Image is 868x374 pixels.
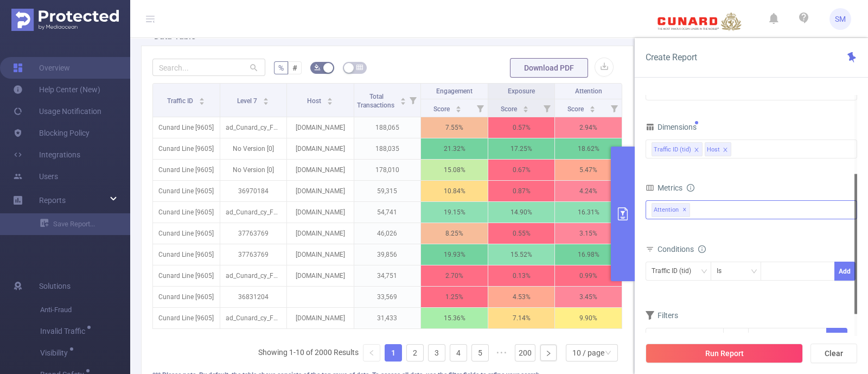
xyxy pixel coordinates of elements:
span: # [292,64,297,72]
li: Showing 1-10 of 2000 Results [258,344,359,362]
span: Anti-Fraud [40,299,130,321]
div: Traffic ID (tid) [654,143,691,157]
p: 188,035 [354,138,421,159]
p: 2.94 % [555,117,622,138]
p: Cunard Line [9605] [153,117,220,138]
div: Sort [455,104,462,111]
span: Conditions [658,245,706,253]
p: 16.98 % [555,244,622,265]
span: Host [307,97,323,105]
p: [DOMAIN_NAME] [287,244,354,265]
p: No Version [0] [220,160,287,180]
p: 36831204 [220,287,287,307]
p: 178,010 [354,160,421,180]
i: icon: caret-down [263,100,269,104]
p: 19.15 % [421,202,488,223]
li: Host [705,142,731,156]
p: 21.32 % [421,138,488,159]
span: SM [835,8,846,30]
i: icon: close [723,147,728,154]
p: 188,065 [354,117,421,138]
p: 0.57 % [488,117,555,138]
p: Cunard Line [9605] [153,287,220,307]
i: icon: bg-colors [314,64,321,71]
a: Save Report... [40,213,130,235]
p: 37763769 [220,244,287,265]
p: 39,856 [354,244,421,265]
span: Traffic ID [167,97,195,105]
p: 19.93 % [421,244,488,265]
div: Is [717,262,729,280]
li: 4 [450,344,467,362]
p: ad_Cunard_cy_FY25_fp_IMCS_af_DYM_Display-Banner_pt_Promo_ac_Summer-Savings-Event_tr_Caribbean_Non... [220,308,287,328]
p: ad_Cunard_cy_FY25_fp_IMCS_af_DYM_Display-Banner_pt_Promo_ac_Summer-Savings-Event_tr_Caribbean_Non... [220,117,287,138]
i: icon: caret-down [522,108,528,111]
i: icon: down [751,268,757,276]
p: 0.87 % [488,181,555,201]
p: 17.25 % [488,138,555,159]
p: [DOMAIN_NAME] [287,265,354,286]
p: 36970184 [220,181,287,201]
i: icon: caret-up [199,96,205,99]
p: 15.36 % [421,308,488,328]
button: Run Report [646,344,803,363]
a: 1 [385,345,401,361]
input: Search... [152,59,265,76]
i: icon: caret-up [455,104,461,107]
div: Traffic ID (tid) [652,262,699,280]
span: ••• [493,344,510,362]
span: Attention [575,87,602,95]
a: Usage Notification [13,100,101,122]
p: [DOMAIN_NAME] [287,223,354,244]
li: Next Page [540,344,557,362]
div: Sort [199,96,205,103]
p: 34,751 [354,265,421,286]
li: Traffic ID (tid) [652,142,703,156]
a: Users [13,166,58,187]
li: 5 [471,344,489,362]
div: Host [707,143,720,157]
span: Visibility [40,349,72,357]
p: 18.62 % [555,138,622,159]
p: Cunard Line [9605] [153,223,220,244]
p: [DOMAIN_NAME] [287,308,354,328]
a: 4 [450,345,467,361]
span: Solutions [39,275,71,297]
a: 3 [429,345,445,361]
p: 3.15 % [555,223,622,244]
button: Download PDF [510,58,588,78]
p: 59,315 [354,181,421,201]
p: 2.70 % [421,265,488,286]
div: 10 / page [572,345,604,361]
p: 46,026 [354,223,421,244]
a: Blocking Policy [13,122,90,144]
i: Filter menu [607,99,622,117]
i: icon: caret-down [199,100,205,104]
a: Reports [39,189,66,211]
p: ad_Cunard_cy_FY25_fp_IMCS_af_DYM_Display-Banner_pt_Promo_ac_Summer-Savings-Event_tr_Caribbean_Non... [220,265,287,286]
li: 3 [428,344,445,362]
span: % [278,64,284,72]
a: 5 [472,345,488,361]
span: Exposure [508,87,535,95]
p: 0.13 % [488,265,555,286]
p: Cunard Line [9605] [153,181,220,201]
p: ad_Cunard_cy_FY25_fp_IMCS_af_DYM_Display-Banner_pt_Promo_ac_Summer-Savings-Event_tr_Caribbean_Non... [220,202,287,223]
span: Score [433,105,451,113]
span: Dimensions [646,123,697,131]
i: Filter menu [405,84,420,117]
p: 7.14 % [488,308,555,328]
i: icon: caret-down [590,108,596,111]
p: 31,433 [354,308,421,328]
i: icon: caret-up [590,104,596,107]
p: Cunard Line [9605] [153,265,220,286]
p: 4.24 % [555,181,622,201]
p: 7.55 % [421,117,488,138]
p: [DOMAIN_NAME] [287,160,354,180]
p: Cunard Line [9605] [153,244,220,265]
a: 2 [407,345,423,361]
span: ✕ [682,204,687,217]
i: icon: caret-down [327,100,333,104]
span: Score [567,105,585,113]
li: Next 5 Pages [493,344,510,362]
